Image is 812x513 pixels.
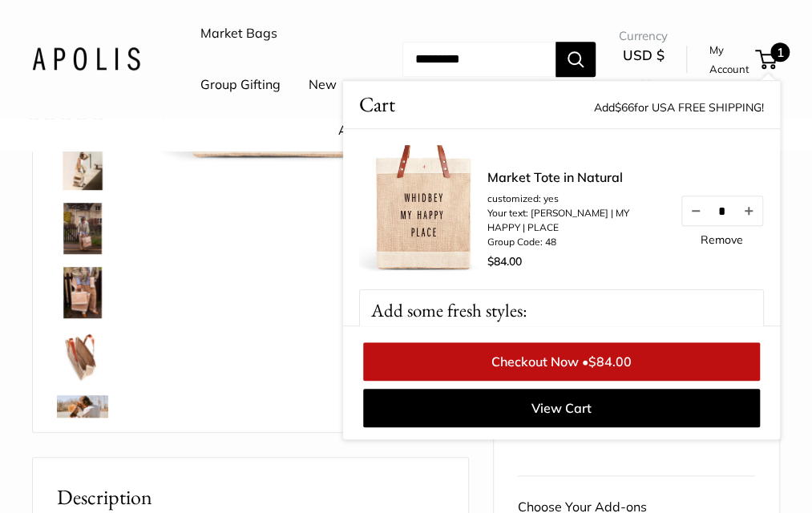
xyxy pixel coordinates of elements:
[32,47,140,71] img: Apolis
[200,22,277,46] a: Market Bags
[200,73,281,97] a: Group Gifting
[682,196,709,225] button: Decrease quantity by 1
[735,196,762,225] button: Increase quantity by 1
[57,395,108,446] img: Market Tote in Natural
[555,42,596,77] button: Search
[757,50,777,69] a: 1
[363,342,760,381] a: Checkout Now •$84.00
[770,42,790,62] span: 1
[57,203,108,254] img: Market Tote in Natural
[54,392,111,450] a: Market Tote in Natural
[623,46,665,63] span: USD $
[615,100,634,115] span: $66
[360,290,763,331] p: Add some fresh styles:
[54,328,111,386] a: description_Water resistant inner liner.
[359,89,395,120] span: Cart
[402,42,555,77] input: Search...
[363,389,760,427] a: View Cart
[701,234,743,245] a: Remove
[594,100,764,115] span: Add for USA FREE SHIPPING!
[359,145,487,273] img: description_Make it yours with custom printed text.
[487,192,664,206] li: customized: yes
[528,426,643,440] a: Customize for Groups
[487,254,522,269] span: $84.00
[57,482,444,513] h2: Description
[619,25,668,47] span: Currency
[54,200,111,257] a: Market Tote in Natural
[487,235,664,249] li: Group Code: 48
[54,264,111,321] a: Market Tote in Natural
[13,452,172,500] iframe: Sign Up via Text for Offers
[709,40,749,79] a: My Account
[709,204,735,217] input: Quantity
[619,42,668,94] button: USD $
[588,353,632,370] span: $84.00
[54,135,111,193] a: description_Effortless style that elevates every moment
[57,331,108,382] img: description_Water resistant inner liner.
[487,168,664,187] a: Market Tote in Natural
[309,73,337,97] a: New
[57,267,108,318] img: Market Tote in Natural
[338,122,354,138] a: All
[57,139,108,190] img: description_Effortless style that elevates every moment
[487,206,664,235] li: Your text: [PERSON_NAME] | MY HAPPY | PLACE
